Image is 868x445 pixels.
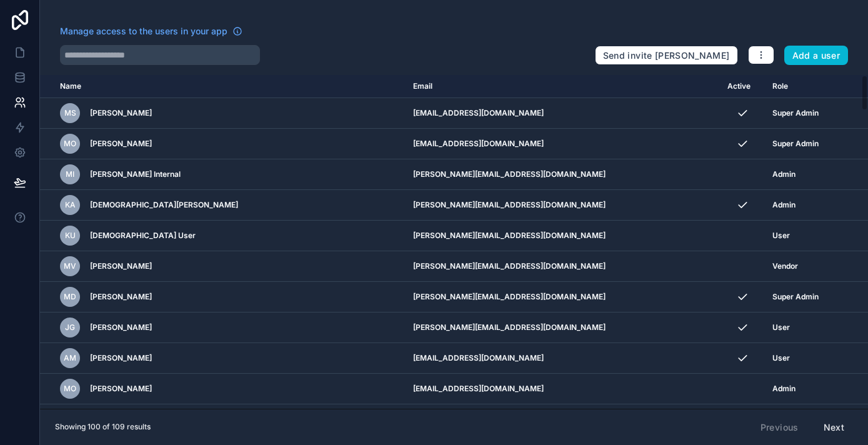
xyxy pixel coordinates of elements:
[90,353,152,363] span: [PERSON_NAME]
[772,292,819,302] span: Super Admin
[406,404,720,435] td: [EMAIL_ADDRESS][DOMAIN_NAME]
[64,261,76,271] span: MV
[90,139,152,149] span: [PERSON_NAME]
[772,322,790,332] span: User
[406,374,720,404] td: [EMAIL_ADDRESS][DOMAIN_NAME]
[65,200,76,210] span: KA
[772,231,790,241] span: User
[772,200,796,210] span: Admin
[815,417,853,438] button: Next
[90,261,152,271] span: [PERSON_NAME]
[90,169,181,179] span: [PERSON_NAME] Internal
[90,322,152,332] span: [PERSON_NAME]
[64,353,76,363] span: AM
[406,251,720,282] td: [PERSON_NAME][EMAIL_ADDRESS][DOMAIN_NAME]
[406,98,720,129] td: [EMAIL_ADDRESS][DOMAIN_NAME]
[60,25,227,37] span: Manage access to the users in your app
[64,108,76,118] span: MS
[784,46,849,66] button: Add a user
[772,108,819,118] span: Super Admin
[406,159,720,190] td: [PERSON_NAME][EMAIL_ADDRESS][DOMAIN_NAME]
[55,422,151,432] span: Showing 100 of 109 results
[64,384,76,394] span: MO
[90,384,152,394] span: [PERSON_NAME]
[90,200,238,210] span: [DEMOGRAPHIC_DATA][PERSON_NAME]
[60,25,242,37] a: Manage access to the users in your app
[772,384,796,394] span: Admin
[64,139,76,149] span: MO
[40,75,406,98] th: Name
[406,343,720,374] td: [EMAIL_ADDRESS][DOMAIN_NAME]
[406,75,720,98] th: Email
[772,353,790,363] span: User
[720,75,764,98] th: Active
[90,108,152,118] span: [PERSON_NAME]
[772,139,819,149] span: Super Admin
[65,231,76,241] span: KU
[765,75,836,98] th: Role
[772,169,796,179] span: Admin
[90,292,152,302] span: [PERSON_NAME]
[406,282,720,312] td: [PERSON_NAME][EMAIL_ADDRESS][DOMAIN_NAME]
[406,312,720,343] td: [PERSON_NAME][EMAIL_ADDRESS][DOMAIN_NAME]
[406,190,720,221] td: [PERSON_NAME][EMAIL_ADDRESS][DOMAIN_NAME]
[406,129,720,159] td: [EMAIL_ADDRESS][DOMAIN_NAME]
[90,231,196,241] span: [DEMOGRAPHIC_DATA] User
[66,169,74,179] span: MI
[65,322,75,332] span: JG
[772,261,798,271] span: Vendor
[64,292,76,302] span: MD
[40,75,868,409] div: scrollable content
[595,46,738,66] button: Send invite [PERSON_NAME]
[406,221,720,251] td: [PERSON_NAME][EMAIL_ADDRESS][DOMAIN_NAME]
